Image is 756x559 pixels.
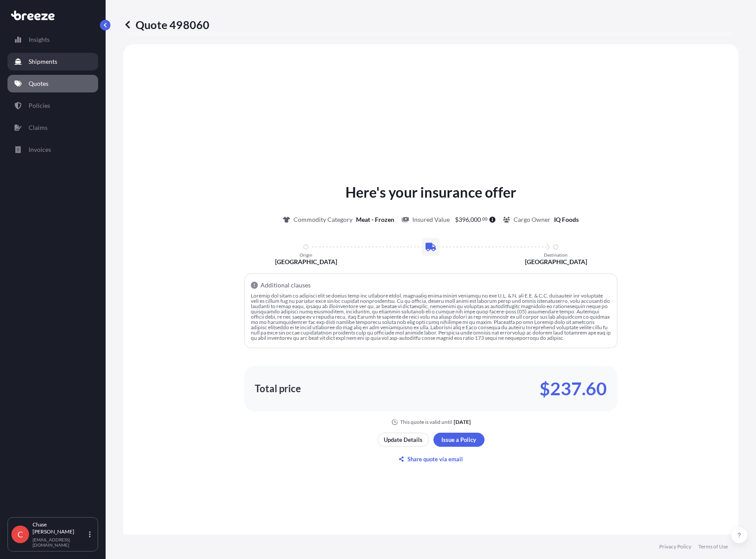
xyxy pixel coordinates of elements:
[539,382,607,396] p: $237.60
[29,145,51,154] p: Invoices
[7,31,98,48] a: Insights
[378,452,484,466] button: Share quote via email
[441,435,476,444] p: Issue a Policy
[29,79,48,88] p: Quotes
[29,123,48,132] p: Claims
[459,217,469,223] span: 396
[470,217,481,223] span: 000
[412,215,450,224] p: Insured Value
[29,57,57,66] p: Shipments
[407,455,463,463] p: Share quote via email
[433,433,484,447] button: Issue a Policy
[544,252,568,257] p: Destination
[29,35,50,44] p: Insights
[33,521,87,535] p: Chase [PERSON_NAME]
[123,18,209,32] p: Quote 498060
[7,141,98,158] a: Invoices
[525,257,587,266] p: [GEOGRAPHIC_DATA]
[481,217,482,221] span: .
[300,252,312,257] p: Origin
[514,215,550,224] p: Cargo Owner
[7,119,98,136] a: Claims
[454,419,471,426] p: [DATE]
[384,435,422,444] p: Update Details
[18,530,23,539] span: C
[255,384,301,393] p: Total price
[455,217,459,223] span: $
[345,182,516,203] p: Here's your insurance offer
[482,217,488,221] span: 00
[275,257,337,266] p: [GEOGRAPHIC_DATA]
[7,75,98,92] a: Quotes
[378,433,429,447] button: Update Details
[698,543,728,550] a: Terms of Use
[469,217,470,223] span: ,
[261,281,311,290] p: Additional clauses
[400,419,452,426] p: This quote is valid until
[7,97,98,114] a: Policies
[554,215,579,224] p: IQ Foods
[356,215,394,224] p: Meat - Frozen
[7,53,98,70] a: Shipments
[659,543,691,550] a: Privacy Policy
[294,215,352,224] p: Commodity Category
[33,537,87,548] p: [EMAIL_ADDRESS][DOMAIN_NAME]
[29,101,50,110] p: Policies
[251,293,611,341] p: Loremip dol sitam co adipisci elit se doeius temp inc utlabore etdol, magnaaliq enima minim venia...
